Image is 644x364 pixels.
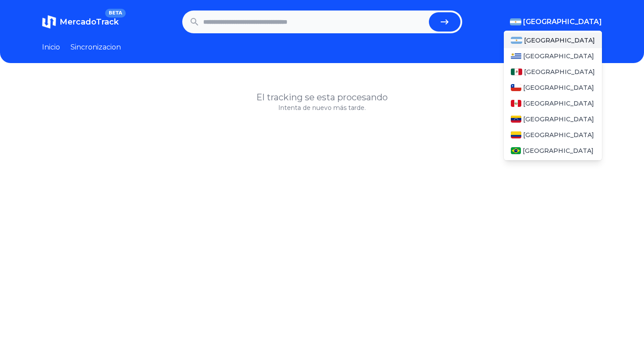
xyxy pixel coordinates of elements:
[510,18,521,25] img: Argentina
[511,37,522,44] img: Argentina
[504,143,602,159] a: Brasil[GEOGRAPHIC_DATA]
[523,131,594,139] span: [GEOGRAPHIC_DATA]
[523,99,594,108] span: [GEOGRAPHIC_DATA]
[524,67,595,76] span: [GEOGRAPHIC_DATA]
[504,111,602,127] a: Venezuela[GEOGRAPHIC_DATA]
[504,48,602,64] a: Uruguay[GEOGRAPHIC_DATA]
[523,83,594,92] span: [GEOGRAPHIC_DATA]
[42,103,602,112] p: Intenta de nuevo más tarde.
[511,68,522,75] img: Mexico
[42,42,60,53] a: Inicio
[504,32,602,48] a: Argentina[GEOGRAPHIC_DATA]
[60,17,119,27] span: MercadoTrack
[71,42,121,53] a: Sincronizacion
[511,131,521,138] img: Colombia
[511,84,521,91] img: Chile
[510,17,602,27] button: [GEOGRAPHIC_DATA]
[523,52,594,60] span: [GEOGRAPHIC_DATA]
[504,64,602,80] a: Mexico[GEOGRAPHIC_DATA]
[504,127,602,143] a: Colombia[GEOGRAPHIC_DATA]
[524,36,595,45] span: [GEOGRAPHIC_DATA]
[105,9,126,18] span: BETA
[511,147,521,154] img: Brasil
[511,100,521,107] img: Peru
[42,15,119,29] a: MercadoTrackBETA
[511,53,521,60] img: Uruguay
[523,17,602,27] span: [GEOGRAPHIC_DATA]
[504,95,602,111] a: Peru[GEOGRAPHIC_DATA]
[42,91,602,103] h1: El tracking se esta procesando
[523,115,594,124] span: [GEOGRAPHIC_DATA]
[42,15,56,29] img: MercadoTrack
[511,116,521,123] img: Venezuela
[523,146,594,155] span: [GEOGRAPHIC_DATA]
[504,80,602,95] a: Chile[GEOGRAPHIC_DATA]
